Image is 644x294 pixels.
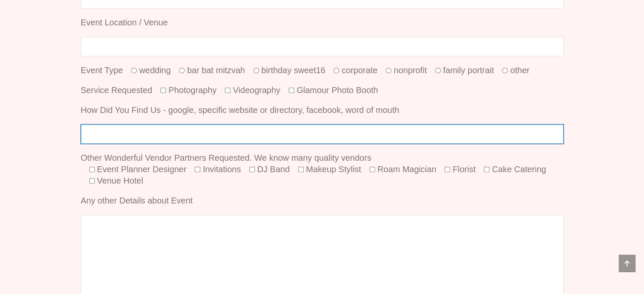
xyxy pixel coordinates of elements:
[304,165,361,174] span: Makeup Stylist
[81,85,564,96] p: Service Requested
[200,165,241,174] span: Invitations
[137,66,171,75] span: wedding
[81,152,564,187] p: Other Wonderful Vendor Partners Requested. We know many quality vendors
[95,165,187,174] span: Event Planner Designer
[185,66,245,75] span: bar bat mitzvah
[255,165,290,174] span: DJ Band
[489,165,546,174] span: Cake Catering
[166,85,216,95] span: Photography
[450,165,475,174] span: Florist
[81,195,564,206] p: Any other Details about Event
[508,66,529,75] span: other
[339,66,377,75] span: corporate
[375,165,437,174] span: Roam Magician
[81,104,564,116] p: How Did You Find Us - google, specific website or directory, facebook, word of mouth
[441,66,494,75] span: family portrait
[230,85,280,95] span: Videography
[95,176,144,185] span: Venue Hotel
[81,65,564,76] p: Event Type
[81,17,564,28] p: Event Location / Venue
[391,66,426,75] span: nonprofit
[294,85,378,95] span: Glamour Photo Booth
[259,66,326,75] span: birthday sweet16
